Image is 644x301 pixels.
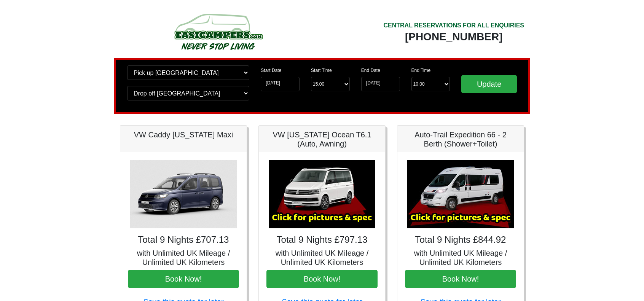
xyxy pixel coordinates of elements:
input: Return Date [361,77,400,91]
label: End Time [411,67,431,74]
h4: Total 9 Nights £797.13 [266,234,378,245]
h4: Total 9 Nights £844.92 [405,234,516,245]
label: Start Date [261,67,281,74]
h5: with Unlimited UK Mileage / Unlimited UK Kilometers [128,248,239,267]
img: campers-checkout-logo.png [146,11,290,53]
input: Start Date [261,77,300,91]
h5: with Unlimited UK Mileage / Unlimited UK Kilometers [266,248,378,267]
button: Book Now! [405,270,516,288]
h5: VW [US_STATE] Ocean T6.1 (Auto, Awning) [266,130,378,148]
label: Start Time [311,67,332,74]
h5: with Unlimited UK Mileage / Unlimited UK Kilometers [405,248,516,267]
h5: VW Caddy [US_STATE] Maxi [128,130,239,139]
h5: Auto-Trail Expedition 66 - 2 Berth (Shower+Toilet) [405,130,516,148]
label: End Date [361,67,380,74]
div: [PHONE_NUMBER] [383,30,524,44]
button: Book Now! [266,270,378,288]
input: Update [461,75,517,93]
img: VW California Ocean T6.1 (Auto, Awning) [269,160,375,228]
img: VW Caddy California Maxi [130,160,237,228]
h4: Total 9 Nights £707.13 [128,234,239,245]
div: CENTRAL RESERVATIONS FOR ALL ENQUIRIES [383,21,524,30]
button: Book Now! [128,270,239,288]
img: Auto-Trail Expedition 66 - 2 Berth (Shower+Toilet) [407,160,514,228]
